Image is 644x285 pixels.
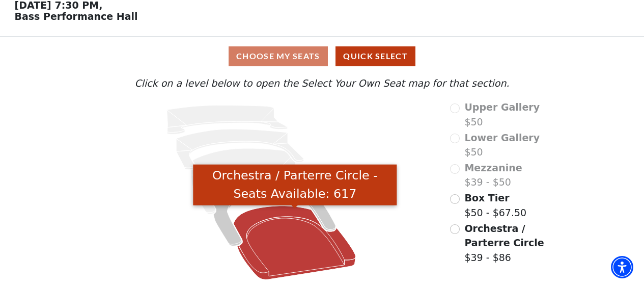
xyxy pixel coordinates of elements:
[611,256,633,278] div: Accessibility Menu
[464,161,522,190] label: $39 - $50
[464,132,540,143] span: Lower Gallery
[464,101,540,113] span: Upper Gallery
[464,221,556,265] label: $39 - $86
[464,191,526,220] label: $50 - $67.50
[464,192,509,203] span: Box Tier
[464,162,522,173] span: Mezzanine
[88,76,556,91] p: Click on a level below to open the Select Your Own Seat map for that section.
[234,206,356,280] path: Orchestra / Parterre Circle - Seats Available: 617
[450,194,460,204] input: Box Tier$50 - $67.50
[464,100,540,129] label: $50
[450,224,460,234] input: Orchestra / Parterre Circle$39 - $86
[177,129,304,170] path: Lower Gallery - Seats Available: 0
[464,223,544,249] span: Orchestra / Parterre Circle
[167,106,288,135] path: Upper Gallery - Seats Available: 0
[193,164,397,205] div: Orchestra / Parterre Circle - Seats Available: 617
[464,131,540,160] label: $50
[335,46,415,66] button: Quick Select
